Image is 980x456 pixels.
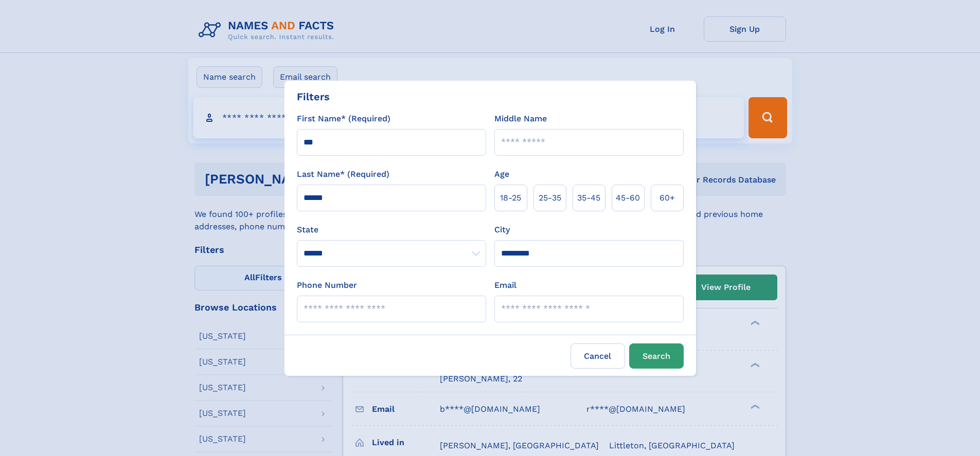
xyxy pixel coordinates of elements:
label: Email [494,279,516,291]
label: Cancel [571,343,625,369]
label: State [297,224,486,236]
button: Search [629,343,684,369]
label: Last Name* (Required) [297,168,389,180]
label: Age [494,168,509,180]
span: 45‑60 [616,192,640,204]
span: 60+ [660,192,675,204]
div: Filters [297,89,330,104]
span: 35‑45 [577,192,600,204]
label: First Name* (Required) [297,113,390,125]
label: Middle Name [494,113,547,125]
span: 25‑35 [539,192,561,204]
span: 18‑25 [500,192,521,204]
label: Phone Number [297,279,357,291]
label: City [494,224,510,236]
